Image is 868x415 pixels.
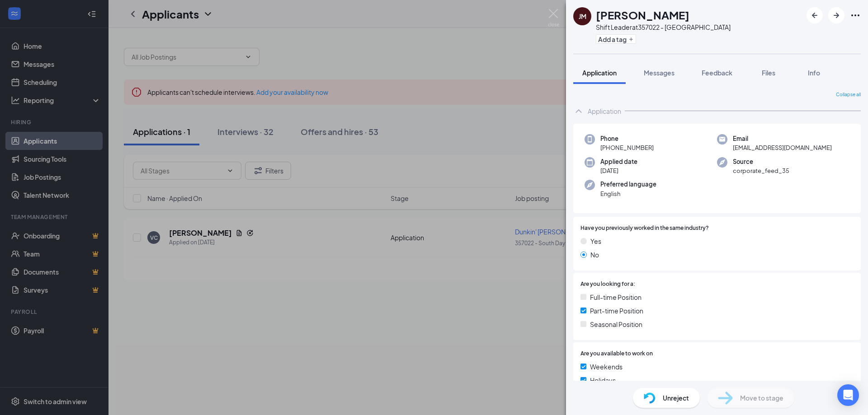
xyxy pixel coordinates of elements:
[733,143,832,152] span: [EMAIL_ADDRESS][DOMAIN_NAME]
[733,157,789,166] span: Source
[837,384,859,406] div: Open Intercom Messenger
[582,69,617,77] span: Application
[590,250,599,260] span: No
[596,23,731,32] div: Shift Leader at 357022 - [GEOGRAPHIC_DATA]
[831,10,842,21] svg: ArrowRight
[836,91,861,98] span: Collapse all
[644,69,675,77] span: Messages
[590,292,642,302] span: Full-time Position
[588,107,621,116] div: Application
[590,319,642,329] span: Seasonal Position
[579,12,586,21] div: JM
[733,166,789,175] span: corporate_feed_35
[850,10,861,21] svg: Ellipses
[596,7,689,23] h1: [PERSON_NAME]
[590,236,601,246] span: Yes
[590,362,623,372] span: Weekends
[600,134,654,143] span: Phone
[828,7,844,23] button: ArrowRight
[580,280,635,289] span: Are you looking for a:
[762,69,775,77] span: Files
[580,224,709,233] span: Have you previously worked in the same industry?
[740,393,783,403] span: Move to stage
[573,106,584,117] svg: ChevronUp
[600,157,637,166] span: Applied date
[596,34,636,44] button: PlusAdd a tag
[808,69,820,77] span: Info
[590,375,616,385] span: Holidays
[628,37,634,42] svg: Plus
[809,10,820,21] svg: ArrowLeftNew
[600,180,656,189] span: Preferred language
[807,7,823,23] button: ArrowLeftNew
[663,393,689,403] span: Unreject
[702,69,732,77] span: Feedback
[580,350,653,358] span: Are you available to work on
[600,189,656,198] span: English
[590,306,643,316] span: Part-time Position
[733,134,832,143] span: Email
[600,143,654,152] span: [PHONE_NUMBER]
[600,166,637,175] span: [DATE]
